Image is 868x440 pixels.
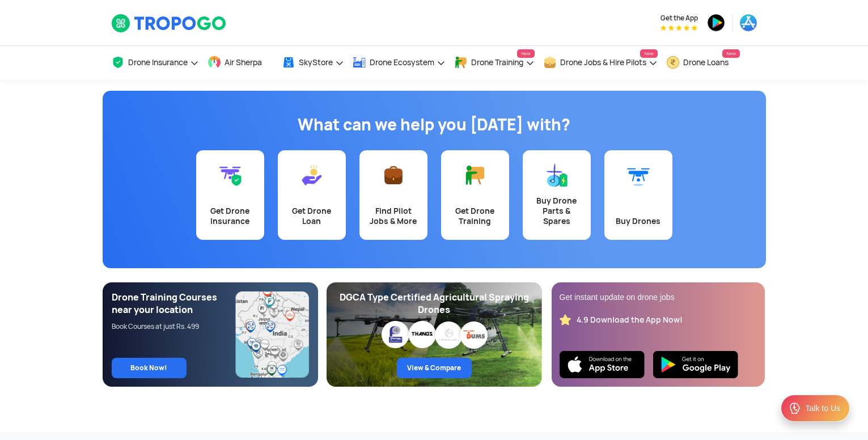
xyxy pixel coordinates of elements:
[336,291,533,316] div: DGCA Type Certified Agricultural Spraying Drones
[441,150,509,240] a: Get Drone Training
[282,46,344,79] a: SkyStore
[397,358,472,378] a: View & Compare
[359,150,427,240] a: Find Pilot Jobs & More
[560,58,646,67] span: Drone Jobs & Hire Pilots
[543,46,658,79] a: Drone Jobs & Hire PilotsNew
[208,46,273,79] a: Air Sherpa
[707,14,725,32] img: playstore
[545,164,568,187] img: Buy Drone Parts & Spares
[523,150,591,240] a: Buy Drone Parts & Spares
[464,164,486,187] img: Get Drone Training
[278,150,346,240] a: Get Drone Loan
[806,403,840,414] div: Talk to Us
[299,58,333,67] span: SkyStore
[660,25,697,31] img: App Raking
[111,14,227,33] img: TropoGo Logo
[788,401,802,415] img: ic_Support.svg
[196,150,264,240] a: Get Drone Insurance
[560,314,571,325] img: star_rating
[111,46,199,79] a: Drone Insurance
[225,58,262,67] span: Air Sherpa
[353,46,446,79] a: Drone Ecosystem
[530,196,584,226] div: Buy Drone Parts & Spares
[219,164,242,187] img: Get Drone Insurance
[560,351,645,378] img: Ios
[111,113,757,136] h1: What can we help you [DATE] with?
[653,351,738,378] img: Playstore
[722,49,739,58] span: New
[300,164,323,187] img: Get Drone Loan
[382,164,405,187] img: Find Pilot Jobs & More
[560,291,757,303] div: Get instant update on drone jobs
[128,58,188,67] span: Drone Insurance
[448,206,502,226] div: Get Drone Training
[366,206,421,226] div: Find Pilot Jobs & More
[517,49,534,58] span: New
[285,206,339,226] div: Get Drone Loan
[112,322,236,331] div: Book Courses at just Rs. 499
[203,206,257,226] div: Get Drone Insurance
[739,14,757,32] img: appstore
[604,150,672,240] a: Buy Drones
[471,58,523,67] span: Drone Training
[370,58,434,67] span: Drone Ecosystem
[683,58,729,67] span: Drone Loans
[640,49,657,58] span: New
[666,46,740,79] a: Drone LoansNew
[611,216,666,226] div: Buy Drones
[627,164,650,187] img: Buy Drones
[454,46,535,79] a: Drone TrainingNew
[660,14,698,23] span: Get the App
[577,315,683,325] div: 4.9 Download the App Now!
[112,291,236,316] div: Drone Training Courses near your location
[112,358,187,378] a: Book Now!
